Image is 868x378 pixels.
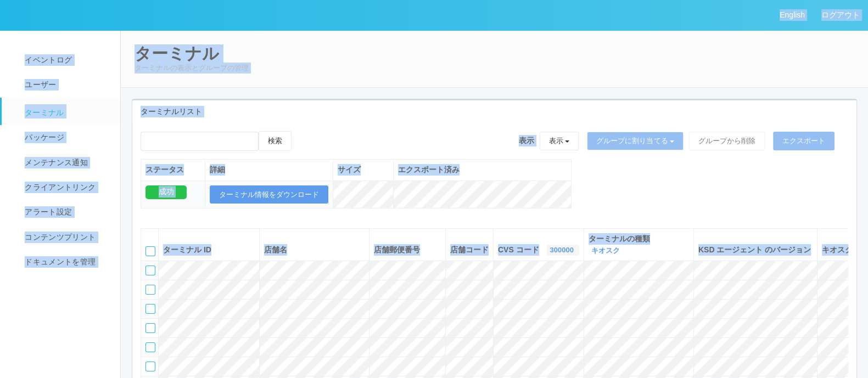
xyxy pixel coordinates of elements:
[2,72,130,97] a: ユーザー
[587,132,684,150] button: グループに割り当てる
[259,131,292,151] button: 検索
[145,185,187,199] div: 成功
[210,164,328,176] div: 詳細
[2,250,130,274] a: ドキュメントを管理
[338,164,389,176] div: サイズ
[450,245,489,254] span: 店舗コード
[135,44,854,63] h2: ターミナル
[689,132,765,150] button: グループから削除
[2,98,130,125] a: ターミナル
[2,48,130,72] a: イベントログ
[2,225,130,250] a: コンテンツプリント
[547,245,579,256] button: 300000
[2,150,130,175] a: メンテナンス通知
[22,108,64,117] span: ターミナル
[498,244,542,256] span: CVS コード
[773,132,835,150] button: エクスポート
[22,133,64,142] span: パッケージ
[210,185,328,204] button: ターミナル情報をダウンロード
[22,207,72,216] span: アラート設定
[589,245,625,256] button: キオスク
[132,100,856,123] div: ターミナルリスト
[519,135,534,146] span: 表示
[540,132,579,150] button: 表示
[2,175,130,200] a: クライアントリンク
[145,164,200,176] div: ステータス
[22,158,88,167] span: メンテナンス通知
[698,245,811,254] span: KSD エージェント のバージョン
[398,164,567,176] div: エクスポート済み
[374,245,420,254] span: 店舗郵便番号
[550,246,576,254] a: 300000
[591,246,623,255] a: キオスク
[22,80,56,89] span: ユーザー
[589,233,653,245] span: ターミナルの種類
[135,63,854,74] p: ターミナルの表示とグループの管理
[22,183,96,191] span: クライアントリンク
[22,55,72,64] span: イベントログ
[2,125,130,150] a: パッケージ
[22,233,96,241] span: コンテンツプリント
[22,257,96,266] span: ドキュメントを管理
[2,200,130,224] a: アラート設定
[264,245,287,254] span: 店舗名
[163,244,255,256] div: ターミナル ID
